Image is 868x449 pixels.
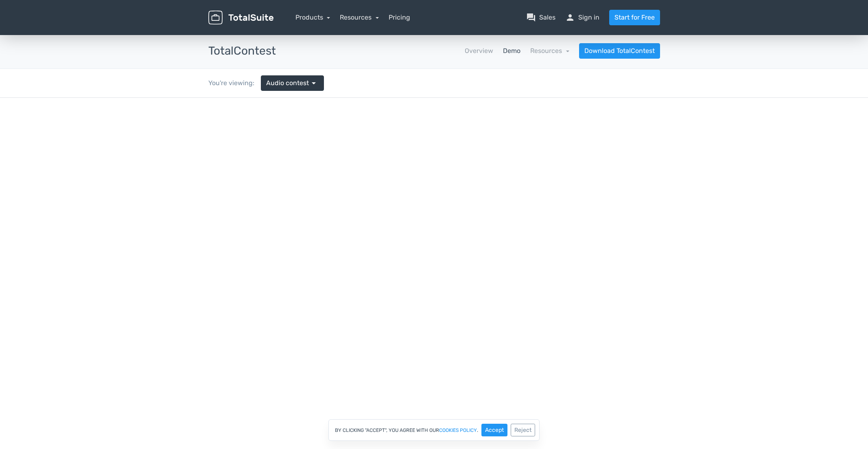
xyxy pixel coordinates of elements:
[261,75,324,91] a: Audio contest arrow_drop_down
[208,45,276,57] h3: TotalContest
[526,13,555,22] a: question_answerSales
[328,419,540,441] div: By clicking "Accept", you agree with our .
[609,10,660,25] a: Start for Free
[565,13,575,22] span: person
[579,43,660,59] a: Download TotalContest
[208,11,273,25] img: TotalSuite for WordPress
[295,13,330,21] a: Products
[465,46,493,56] a: Overview
[266,78,309,88] span: Audio contest
[439,428,477,433] a: cookies policy
[511,424,535,436] button: Reject
[389,13,410,22] a: Pricing
[526,13,536,22] span: question_answer
[530,47,569,55] a: Resources
[309,78,319,88] span: arrow_drop_down
[503,46,520,56] a: Demo
[340,13,379,21] a: Resources
[565,13,599,22] a: personSign in
[208,78,261,88] div: You're viewing:
[481,424,507,436] button: Accept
